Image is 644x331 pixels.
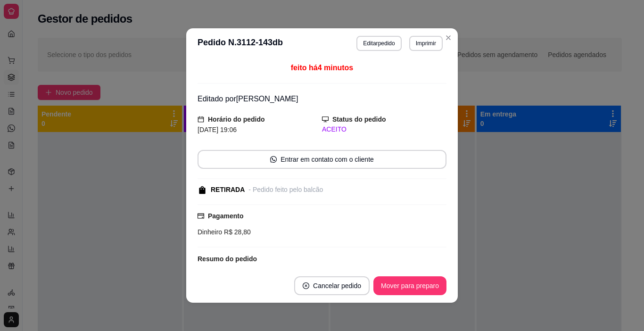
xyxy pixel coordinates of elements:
[332,116,386,123] strong: Status do pedido
[198,150,446,169] button: whats-appEntrar em contato com o cliente
[211,185,245,195] div: RETIRADA
[198,95,298,103] span: Editado por [PERSON_NAME]
[198,255,257,263] strong: Resumo do pedido
[373,276,446,295] button: Mover para preparo
[198,213,204,219] span: credit-card
[356,36,401,51] button: Editarpedido
[294,276,370,295] button: close-circleCancelar pedido
[441,30,456,45] button: Close
[198,228,222,236] span: Dinheiro
[198,36,283,51] h3: Pedido N. 3112-143db
[291,64,353,72] span: feito há 4 minutos
[322,116,329,123] span: desktop
[409,36,443,51] button: Imprimir
[303,282,309,289] span: close-circle
[248,185,323,195] div: - Pedido feito pelo balcão
[208,212,243,220] strong: Pagamento
[198,116,204,123] span: calendar
[270,156,277,163] span: whats-app
[198,126,237,133] span: [DATE] 19:06
[322,124,446,134] div: ACEITO
[222,228,251,236] span: R$ 28,80
[208,116,265,123] strong: Horário do pedido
